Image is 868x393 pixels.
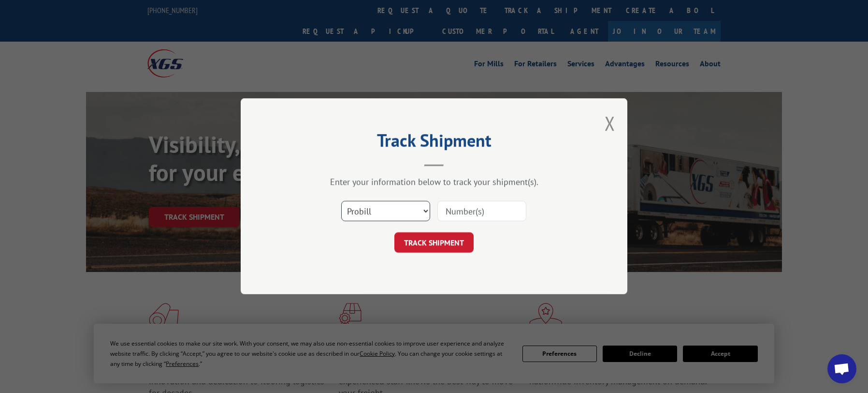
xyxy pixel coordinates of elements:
[437,201,526,222] input: Number(s)
[289,177,579,188] div: Enter your information below to track your shipment(s).
[827,354,856,383] div: Open chat
[394,233,474,253] button: TRACK SHIPMENT
[289,134,579,152] h2: Track Shipment
[605,110,615,136] button: Close modal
